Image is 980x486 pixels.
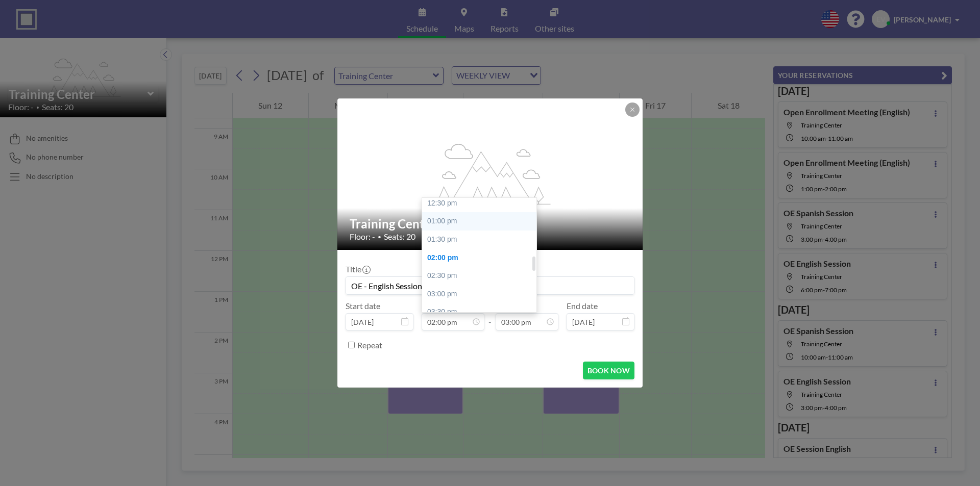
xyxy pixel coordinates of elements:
[422,267,542,285] div: 02:30 pm
[422,231,542,249] div: 01:30 pm
[422,285,542,303] div: 03:00 pm
[422,303,542,321] div: 03:30 pm
[422,194,542,213] div: 12:30 pm
[350,232,375,242] span: Floor: -
[422,212,542,231] div: 01:00 pm
[583,362,634,379] button: BOOK NOW
[346,264,370,274] label: Title
[346,277,634,294] input: Erica's reservation
[422,249,542,267] div: 02:00 pm
[346,301,380,311] label: Start date
[350,216,631,232] h2: Training Center
[430,143,551,204] g: flex-grow: 1.2;
[567,301,598,311] label: End date
[488,304,492,327] span: -
[378,233,381,241] span: •
[384,232,415,242] span: Seats: 20
[357,340,382,350] label: Repeat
